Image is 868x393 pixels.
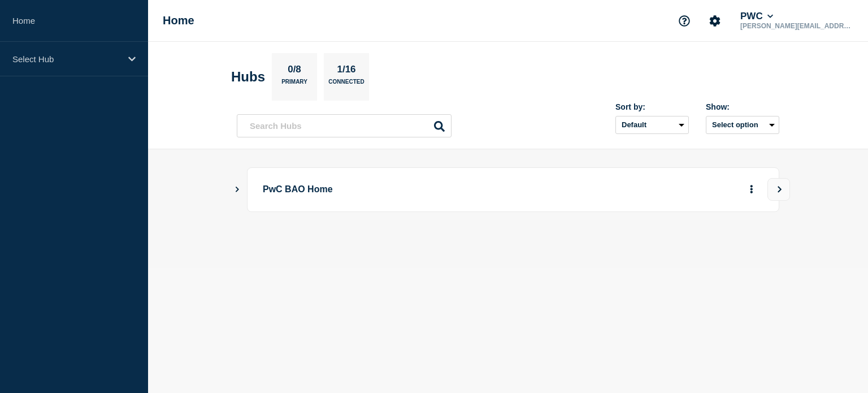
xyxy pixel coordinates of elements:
div: Sort by: [615,102,689,111]
h2: Hubs [231,69,265,85]
button: More actions [744,179,759,200]
select: Sort by [615,116,689,134]
button: PWC [738,11,775,22]
p: Primary [281,79,307,90]
p: Connected [328,79,364,90]
p: 1/16 [333,64,360,79]
h1: Home [163,14,194,27]
button: View [767,178,790,201]
div: Show: [706,102,779,111]
button: Account settings [703,9,727,33]
p: PwC BAO Home [263,179,575,200]
p: 0/8 [284,64,306,79]
button: Show Connected Hubs [235,185,240,194]
p: [PERSON_NAME][EMAIL_ADDRESS][PERSON_NAME][DOMAIN_NAME] [738,22,856,30]
button: Select option [706,116,779,134]
p: Select Hub [12,54,121,64]
button: Support [672,9,696,33]
input: Search Hubs [237,114,452,137]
